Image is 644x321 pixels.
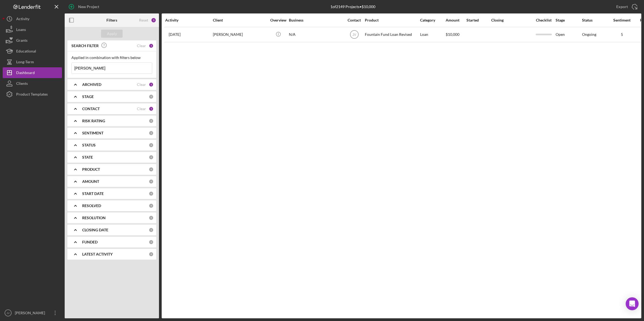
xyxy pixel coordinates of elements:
div: 1 [149,106,154,111]
div: 0 [149,118,154,123]
div: 0 [149,191,154,196]
div: Product Templates [16,89,48,101]
button: New Project [65,1,105,12]
button: Clients [3,78,62,89]
div: Closing [491,18,532,22]
b: STATE [82,155,93,159]
b: STAGE [82,95,94,99]
b: SEARCH FILTER [71,44,99,48]
div: Clear [137,44,146,48]
div: 1 of 2149 Projects • $10,000 [330,5,375,9]
div: [PERSON_NAME] [213,27,267,42]
div: Category [420,18,445,22]
button: Activity [3,13,62,24]
div: Loan [420,27,445,42]
div: 0 [149,155,154,160]
div: Clear [137,82,146,87]
div: Activity [165,18,212,22]
button: JV[PERSON_NAME] [3,308,62,318]
div: N/A [289,27,343,42]
div: Dashboard [16,67,35,79]
b: LATEST ACTIVITY [82,252,113,256]
div: Open [556,27,581,42]
div: 0 [149,252,154,257]
b: AMOUNT [82,179,99,184]
div: 1 [149,43,154,48]
div: 1 [149,82,154,87]
button: Loans [3,24,62,35]
div: Activity [16,13,29,26]
div: Applied in combination with filters below [71,55,152,60]
div: Educational [16,46,36,58]
div: New Project [78,1,99,12]
b: RESOLVED [82,204,101,208]
time: 2024-10-14 15:08 [169,32,181,37]
div: Stage [556,18,581,22]
div: Status [582,18,608,22]
div: $10,000 [446,27,466,42]
b: RESOLUTION [82,216,106,220]
button: Export [611,1,641,12]
div: Fountain Fund Loan Revised [365,27,419,42]
b: PRODUCT [82,167,100,172]
div: 0 [149,215,154,220]
div: 0 [149,240,154,245]
div: Overview [268,18,288,22]
div: 0 [149,167,154,172]
button: Product Templates [3,89,62,100]
div: Business [289,18,343,22]
div: 3 [151,18,156,23]
div: 0 [149,131,154,135]
div: Started [466,18,491,22]
div: Clients [16,78,28,90]
b: SENTIMENT [82,131,103,135]
b: RISK RATING [82,119,105,123]
div: Product [365,18,419,22]
div: Amount [446,18,466,22]
text: JV [352,33,356,37]
div: Long-Term [16,57,34,69]
b: FUNDED [82,240,98,244]
div: 0 [149,228,154,232]
button: Long-Term [3,57,62,67]
b: ARCHIVED [82,82,101,87]
div: Clear [137,107,146,111]
div: Contact [344,18,364,22]
div: 0 [149,203,154,208]
div: Open Intercom Messenger [626,297,639,310]
b: Filters [106,18,117,22]
b: CLOSING DATE [82,228,108,232]
div: 5 [608,32,635,37]
div: Reset [139,18,148,22]
div: Apply [107,30,117,38]
div: 0 [149,94,154,99]
button: Educational [3,46,62,57]
div: 0 [149,143,154,148]
div: Client [213,18,267,22]
button: Apply [101,30,123,38]
div: Ongoing [582,32,596,37]
button: Dashboard [3,67,62,78]
text: JV [6,312,10,315]
div: Export [616,1,628,12]
div: Loans [16,24,26,36]
div: Grants [16,35,27,47]
div: 0 [149,179,154,184]
button: Grants [3,35,62,46]
b: START DATE [82,191,104,196]
div: [PERSON_NAME] [13,308,49,320]
b: CONTACT [82,107,100,111]
div: Checklist [532,18,555,22]
b: STATUS [82,143,96,147]
div: Sentiment [608,18,635,22]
